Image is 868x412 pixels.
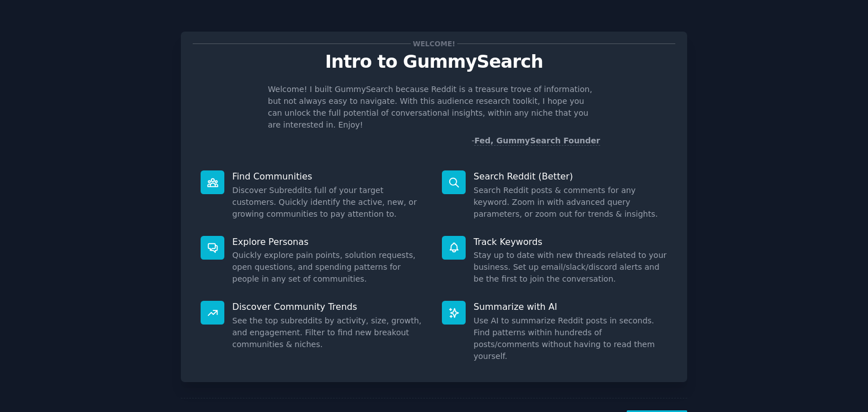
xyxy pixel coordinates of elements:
[474,236,667,248] p: Track Keywords
[474,301,667,313] p: Summarize with AI
[232,185,426,220] dd: Discover Subreddits full of your target customers. Quickly identify the active, new, or growing c...
[474,185,667,220] dd: Search Reddit posts & comments for any keyword. Zoom in with advanced query parameters, or zoom o...
[268,84,600,131] p: Welcome! I built GummySearch because Reddit is a treasure trove of information, but not always ea...
[474,136,600,146] a: Fed, GummySearch Founder
[474,315,667,362] dd: Use AI to summarize Reddit posts in seconds. Find patterns within hundreds of posts/comments with...
[474,170,667,182] p: Search Reddit (Better)
[411,38,457,50] span: Welcome!
[232,249,426,285] dd: Quickly explore pain points, solution requests, open questions, and spending patterns for people ...
[193,52,675,72] p: Intro to GummySearch
[232,315,426,350] dd: See the top subreddits by activity, size, growth, and engagement. Filter to find new breakout com...
[232,170,426,182] p: Find Communities
[232,236,426,248] p: Explore Personas
[232,301,426,313] p: Discover Community Trends
[474,249,667,285] dd: Stay up to date with new threads related to your business. Set up email/slack/discord alerts and ...
[471,135,600,147] div: -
